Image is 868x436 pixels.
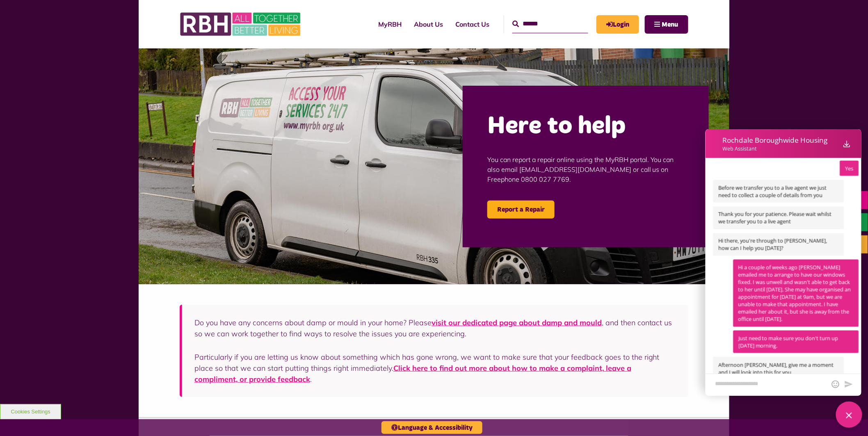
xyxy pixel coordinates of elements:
h2: Here to help [487,110,684,142]
a: MyRBH [372,13,408,35]
p: Particularly if you are letting us know about something which has gone wrong, we want to make sur... [194,352,676,385]
button: Navigation [645,15,688,34]
img: Repairs 6 [139,48,729,284]
img: RBH [180,8,303,40]
a: Contact Us [449,13,496,35]
p: You can report a repair online using the MyRBH portal. You can also email [EMAIL_ADDRESS][DOMAIN_... [487,142,684,196]
a: visit our dedicated page about damp and mould [432,318,602,327]
a: Report a Repair [487,201,555,219]
input: Search [512,15,588,33]
a: MyRBH [596,15,639,34]
p: Do you have any concerns about damp or mould in your home? Please , and then contact us so we can... [194,317,676,339]
button: Language & Accessibility [381,421,482,434]
span: Menu [662,21,678,28]
iframe: Netcall Web Assistant for live chat [704,129,868,436]
a: About Us [408,13,449,35]
a: Click here to find out more about how to make a complaint, leave a compliment, or provide feedback [194,363,631,384]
